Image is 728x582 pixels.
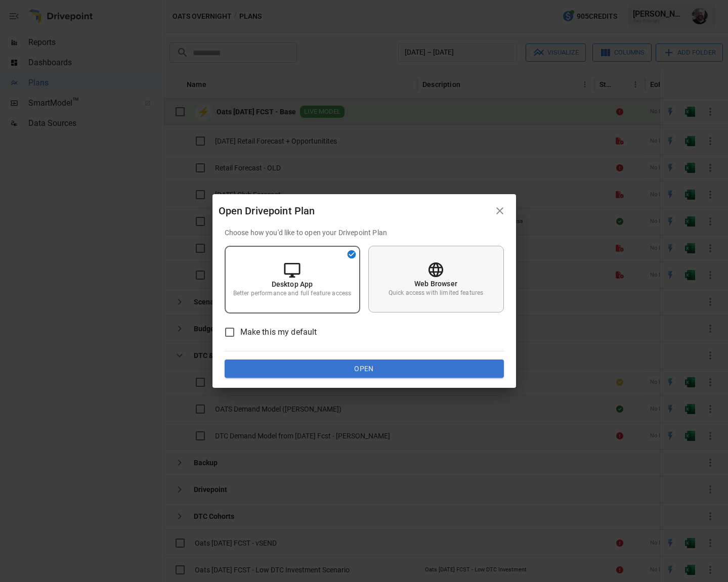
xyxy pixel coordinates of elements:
[389,289,483,297] p: Quick access with limited features
[414,279,457,289] p: Web Browser
[233,289,351,298] p: Better performance and full feature access
[272,279,313,289] p: Desktop App
[225,228,504,238] p: Choose how you'd like to open your Drivepoint Plan
[219,203,490,219] div: Open Drivepoint Plan
[240,326,317,338] span: Make this my default
[225,360,504,378] button: Open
